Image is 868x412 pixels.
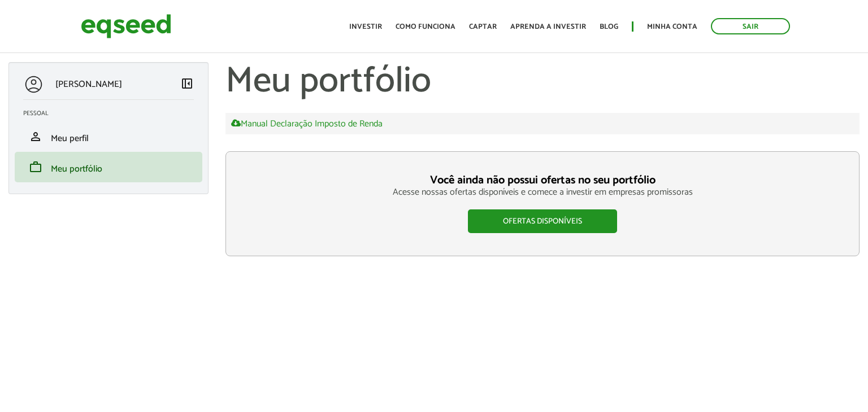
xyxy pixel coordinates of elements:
a: Manual Declaração Imposto de Renda [231,119,383,129]
a: Blog [600,23,618,30]
a: Investir [349,23,382,30]
li: Meu portfólio [15,152,202,182]
a: workMeu portfólio [23,160,194,174]
span: left_panel_close [180,77,194,90]
a: Captar [469,23,497,30]
h1: Meu portfólio [225,62,860,102]
li: Meu perfil [15,121,202,152]
a: Como funciona [396,23,455,30]
span: person [29,130,42,143]
span: work [29,160,42,174]
h2: Pessoal [23,110,202,117]
a: Aprenda a investir [510,23,586,30]
a: Sair [711,18,790,34]
a: Ofertas disponíveis [468,209,617,233]
a: Colapsar menu [180,77,194,93]
p: Acesse nossas ofertas disponíveis e comece a investir em empresas promissoras [249,187,836,198]
a: Minha conta [647,23,697,30]
h3: Você ainda não possui ofertas no seu portfólio [249,174,836,187]
p: [PERSON_NAME] [55,79,122,90]
img: EqSeed [81,11,171,41]
span: Meu portfólio [51,161,102,177]
span: Meu perfil [51,131,89,146]
a: personMeu perfil [23,130,194,143]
